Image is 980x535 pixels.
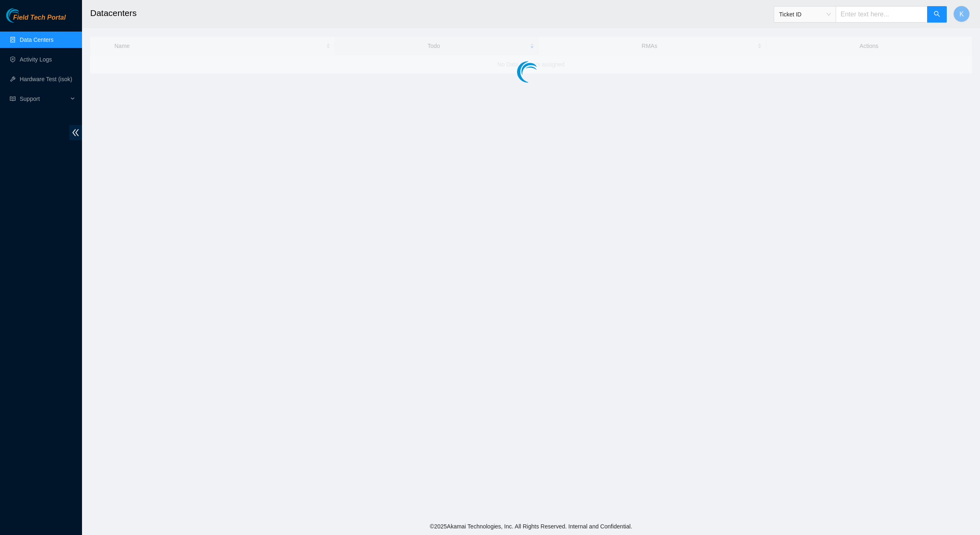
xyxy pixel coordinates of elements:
[13,14,66,22] span: Field Tech Portal
[20,76,72,82] a: Hardware Test (isok)
[6,15,66,25] a: Akamai TechnologiesField Tech Portal
[836,6,928,23] input: Enter text here...
[20,56,52,63] a: Activity Logs
[934,11,940,18] span: search
[10,96,16,102] span: read
[69,125,82,140] span: double-left
[953,6,970,22] button: K
[927,6,947,23] button: search
[959,9,964,19] span: K
[20,91,68,107] span: Support
[82,518,980,535] footer: © 2025 Akamai Technologies, Inc. All Rights Reserved. Internal and Confidential.
[20,36,53,43] a: Data Centers
[779,8,831,20] span: Ticket ID
[6,8,41,23] img: Akamai Technologies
